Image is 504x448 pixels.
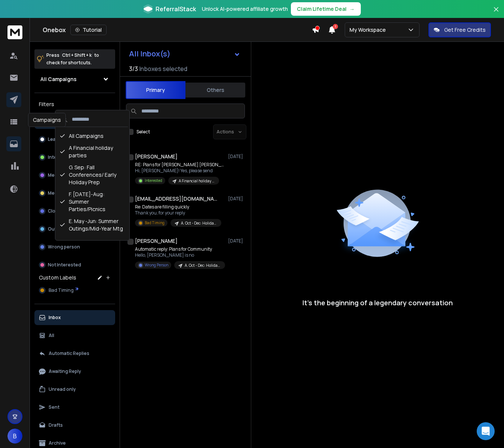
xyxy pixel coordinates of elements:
span: B [7,429,22,444]
p: Sent [49,404,59,410]
p: [DATE] [228,238,245,244]
div: All Campaigns [57,130,128,142]
button: Claim Lifetime Deal [291,2,361,16]
p: [DATE] [228,154,245,160]
h1: All Inbox(s) [129,50,170,58]
div: Open Intercom Messenger [477,422,495,440]
p: Unread only [49,386,76,392]
p: Out of office [48,226,76,232]
p: Bad Timing [145,220,165,226]
h1: [EMAIL_ADDRESS][DOMAIN_NAME] [135,195,217,203]
p: Interested [48,154,72,160]
p: A Financial holiday parties [179,178,215,184]
p: My Workspace [350,26,389,34]
p: Interested [145,178,162,183]
h3: Inboxes selected [139,64,187,73]
div: F. [DATE]-Aug: Summer Parties/Picnics [57,188,128,215]
p: Not Interested [48,262,81,268]
p: Awaiting Reply [49,368,81,374]
h3: Filters [34,99,115,109]
span: → [350,5,355,13]
p: [DATE] [228,196,245,202]
p: Unlock AI-powered affiliate growth [202,5,288,13]
p: Meeting Booked [48,172,84,178]
p: Press to check for shortcuts. [46,52,99,67]
p: Hi, [PERSON_NAME]! Yes, please send [135,168,225,174]
p: Drafts [49,422,63,428]
p: Lead [48,136,59,142]
p: Automatic Replies [49,350,89,356]
button: Primary [126,81,185,99]
button: Tutorial [70,25,107,35]
span: 3 / 3 [129,64,138,73]
p: Closed [48,208,64,214]
h3: Custom Labels [39,274,76,281]
p: Re: Dates are filling quickly [135,204,221,210]
div: E. May -Jun: Summer Outings/Mid-Year Mtg [57,215,128,235]
p: Meeting Completed [48,190,92,196]
span: Ctrl + Shift + k [61,51,93,59]
span: ReferralStack [156,4,196,13]
button: Others [185,82,245,98]
p: A. Oct - Dec: Holiday Parties [181,220,217,226]
p: Hello, [PERSON_NAME] is no [135,252,225,258]
button: Close banner [491,4,501,22]
h1: [PERSON_NAME] [135,153,178,160]
p: All [49,333,54,339]
p: Inbox [49,315,61,321]
h1: All Campaigns [40,75,77,83]
p: It’s the beginning of a legendary conversation [302,297,453,308]
p: Thank you, for your reply [135,210,221,216]
p: Wrong person [48,244,80,250]
div: Campaigns [28,113,66,127]
p: A. Oct - Dec: Holiday Parties [185,263,221,268]
div: Onebox [43,25,312,35]
p: Archive [49,440,66,446]
h1: [PERSON_NAME] [135,237,178,245]
div: A Financial holiday parties [57,142,128,161]
p: Wrong Person [145,262,168,268]
div: D. Mar - Apr: Spring Conferences/Q2 Kickoffs [57,235,128,262]
label: Select [136,129,150,135]
span: 1 [333,24,338,29]
p: Automatic reply: Plans for Community [135,246,225,252]
span: Bad Timing [49,287,74,293]
p: Get Free Credits [444,26,486,34]
div: G. Sep: Fall Conferences/ Early Holiday Prep [57,161,128,188]
p: RE: Plans for [PERSON_NAME] [PERSON_NAME] [135,162,225,168]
